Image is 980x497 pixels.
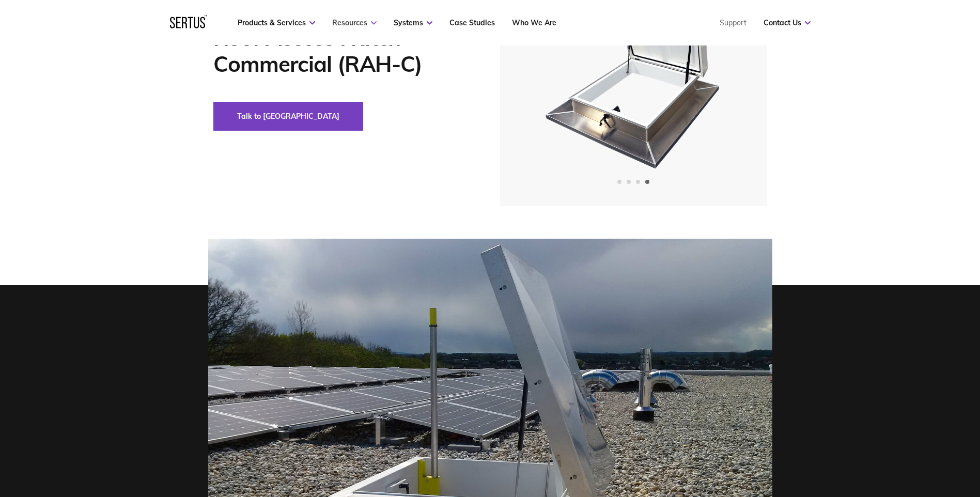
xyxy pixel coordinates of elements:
iframe: Chat Widget [794,377,980,497]
a: Resources [332,18,377,27]
a: Support [720,18,746,27]
span: Go to slide 3 [636,180,640,184]
button: Talk to [GEOGRAPHIC_DATA] [213,102,363,131]
a: Systems [394,18,432,27]
span: Go to slide 1 [617,180,621,184]
a: Case Studies [449,18,495,27]
h1: Roof Access Hatch – Commercial (RAH-C) [213,25,469,77]
span: Go to slide 2 [627,180,631,184]
a: Products & Services [238,18,315,27]
a: Contact Us [764,18,811,27]
a: Who We Are [512,18,556,27]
